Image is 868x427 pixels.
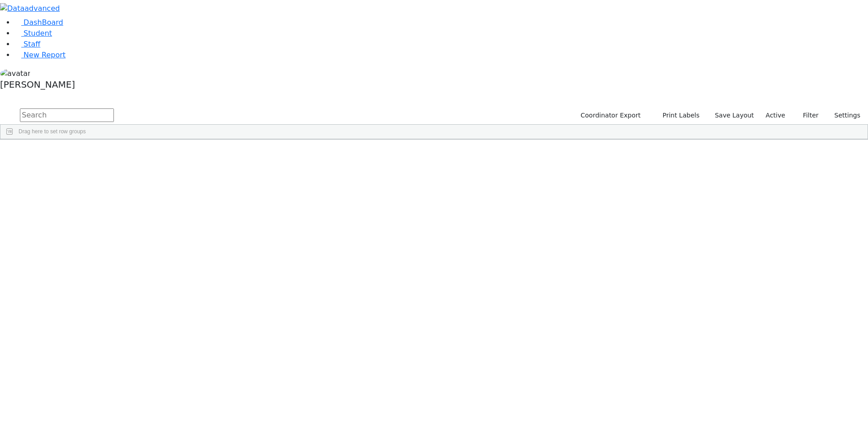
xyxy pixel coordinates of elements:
a: New Report [14,51,66,59]
span: Drag here to set row groups [19,128,86,135]
a: DashBoard [14,18,63,27]
span: New Report [24,51,66,59]
span: DashBoard [24,18,63,27]
button: Print Labels [652,108,703,122]
input: Search [20,108,114,122]
button: Filter [791,108,823,122]
button: Save Layout [711,108,758,122]
label: Active [762,108,789,122]
button: Settings [823,108,864,122]
button: Coordinator Export [575,108,645,122]
a: Staff [14,40,40,48]
span: Student [24,29,52,38]
a: Student [14,29,52,38]
span: Staff [24,40,40,48]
